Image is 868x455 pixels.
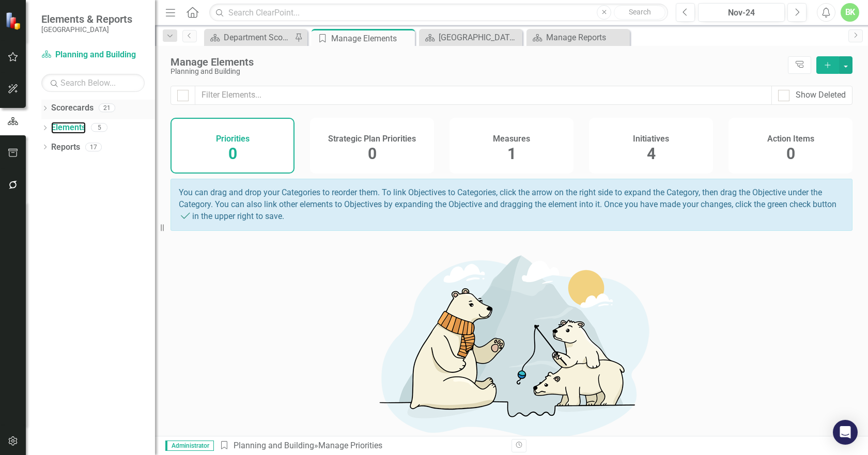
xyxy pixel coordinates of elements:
a: Elements [51,122,86,134]
span: 4 [647,145,656,163]
div: You can drag and drop your Categories to reorder them. To link Objectives to Categories, click th... [171,179,853,231]
input: Search ClearPoint... [209,4,668,22]
h4: Initiatives [633,134,669,144]
div: Department Scorecard: Planning and Building [224,31,292,44]
div: 5 [91,123,107,132]
div: Planning and Building [171,68,783,75]
div: Show Deleted [796,89,846,101]
img: No results found [357,241,667,448]
span: 1 [507,145,516,163]
small: [GEOGRAPHIC_DATA] [41,25,132,34]
div: 17 [85,143,102,151]
a: Manage Reports [529,31,627,44]
h4: Strategic Plan Priorities [328,134,416,144]
h4: Priorities [216,134,250,144]
div: Nov-24 [702,7,781,19]
div: [GEOGRAPHIC_DATA] Page [439,31,520,44]
img: ClearPoint Strategy [5,11,23,30]
a: Planning and Building [41,49,145,61]
span: Search [629,8,651,16]
a: [GEOGRAPHIC_DATA] Page [422,31,520,44]
a: Department Scorecard: Planning and Building [207,31,292,44]
a: Planning and Building [234,441,314,450]
div: Open Intercom Messenger [833,420,858,445]
button: BK [841,3,859,22]
span: 0 [368,145,377,163]
h4: Measures [493,134,530,144]
button: Nov-24 [698,3,785,22]
span: Administrator [165,441,214,451]
div: Manage Reports [546,31,627,44]
span: 0 [228,145,237,163]
input: Filter Elements... [195,86,772,105]
span: Elements & Reports [41,13,132,25]
button: Search [614,5,665,20]
div: 21 [99,104,115,113]
div: » Manage Priorities [219,440,504,452]
a: Scorecards [51,102,94,114]
a: Reports [51,142,80,153]
span: 0 [786,145,795,163]
h4: Action Items [767,134,814,144]
input: Search Below... [41,74,145,92]
div: Manage Elements [331,32,412,45]
div: Manage Elements [171,56,783,68]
